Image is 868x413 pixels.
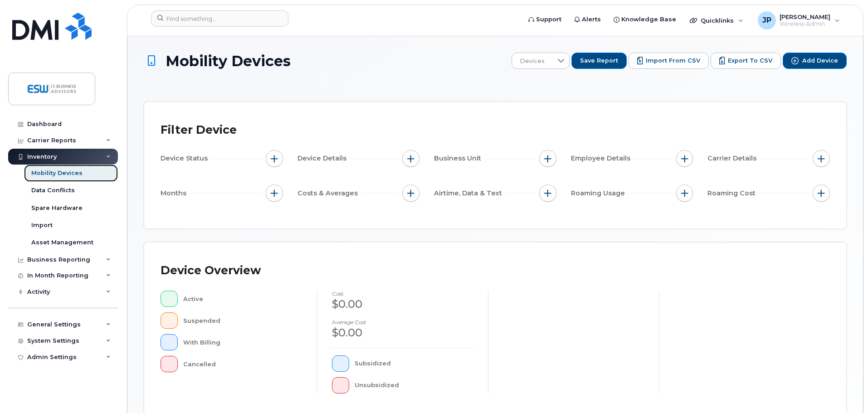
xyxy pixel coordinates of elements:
span: Roaming Cost [707,189,758,198]
div: $0.00 [332,325,473,340]
span: Save Report [580,57,618,65]
span: Import from CSV [646,57,700,65]
div: With Billing [183,334,303,350]
span: Mobility Devices [166,53,291,69]
div: Unsubsidized [355,377,474,394]
span: Months [161,189,189,198]
div: Cancelled [183,356,303,372]
div: Active [183,291,303,307]
span: Costs & Averages [297,189,361,198]
button: Save Report [571,53,627,69]
span: Business Unit [434,154,484,163]
span: Add Device [802,57,838,65]
span: Devices [512,53,552,69]
span: Airtime, Data & Text [434,189,505,198]
h4: Average cost [332,319,473,325]
span: Carrier Details [707,154,759,163]
span: Export to CSV [728,57,772,65]
div: Subsidized [355,355,474,372]
div: $0.00 [332,296,473,312]
div: Device Overview [161,259,261,282]
span: Roaming Usage [571,189,628,198]
button: Import from CSV [629,53,709,69]
h4: cost [332,291,473,296]
span: Employee Details [571,154,633,163]
div: Suspended [183,312,303,329]
span: Device Status [161,154,210,163]
button: Export to CSV [711,53,781,69]
button: Add Device [783,53,847,69]
span: Device Details [297,154,349,163]
div: Filter Device [161,118,237,142]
